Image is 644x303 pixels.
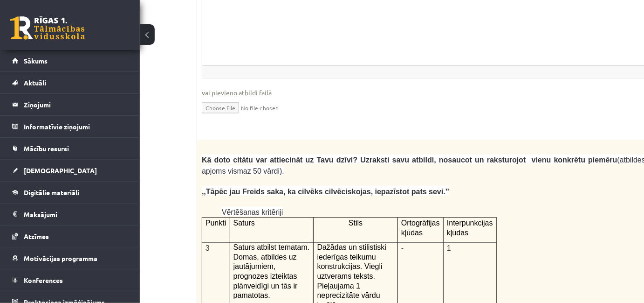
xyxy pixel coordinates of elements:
span: 1 [447,244,451,252]
span: 3 [206,244,210,252]
body: Bagātinātā teksta redaktors, wiswyg-editor-user-answer-47434030053260 [9,9,480,19]
span: Stils [349,218,363,226]
span: Interpunkcijas kļūdas [447,218,493,236]
span: [DEMOGRAPHIC_DATA] [24,166,97,175]
body: Bagātinātā teksta redaktors, wiswyg-editor-user-answer-47433895846820 [9,9,480,19]
span: Ortogrāfijas kļūdas [401,218,440,236]
span: ,,Tāpēc jau Freids saka, ka cilvēks cilvēciskojas, iepazīstot pats sevi.’’ [202,187,449,195]
a: Konferences [12,269,128,291]
legend: Informatīvie ziņojumi [24,116,128,137]
span: Vērtēšanas kritēriji [222,208,283,216]
a: Maksājumi [12,204,128,225]
a: Digitālie materiāli [12,182,128,203]
span: Kā doto citātu var attiecināt uz Tavu dzīvi? Uzraksti savu atbildi, nosaucot un raksturojot vienu... [202,155,617,163]
a: Sākums [12,50,128,71]
span: Motivācijas programma [24,254,97,262]
span: - [401,244,404,252]
body: Bagātinātā teksta redaktors, wiswyg-editor-user-answer-47433850412540 [9,9,480,19]
span: Aktuāli [24,78,46,87]
a: Aktuāli [12,72,128,93]
span: Sākums [24,56,48,65]
a: Mācību resursi [12,138,128,159]
a: Rīgas 1. Tālmācības vidusskola [10,16,85,40]
a: Ziņojumi [12,94,128,115]
span: Saturs atbilst tematam. Domas, atbildes uz jautājumiem, prognozes izteiktas plānveidīgi un tās ir... [233,243,310,299]
body: Bagātinātā teksta redaktors, wiswyg-editor-user-answer-47434008247640 [9,9,480,19]
span: Digitālie materiāli [24,188,79,197]
body: Bagātinātā teksta redaktors, wiswyg-editor-user-answer-47433974382840 [9,9,480,19]
legend: Ziņojumi [24,94,128,115]
span: Atzīmes [24,232,49,240]
a: [DEMOGRAPHIC_DATA] [12,160,128,181]
legend: Maksājumi [24,204,128,225]
span: Saturs [233,218,255,226]
span: Punkti [206,218,226,226]
a: Motivācijas programma [12,247,128,269]
span: Mācību resursi [24,144,69,153]
span: Konferences [24,276,63,284]
a: Atzīmes [12,225,128,247]
a: Informatīvie ziņojumi [12,116,128,137]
